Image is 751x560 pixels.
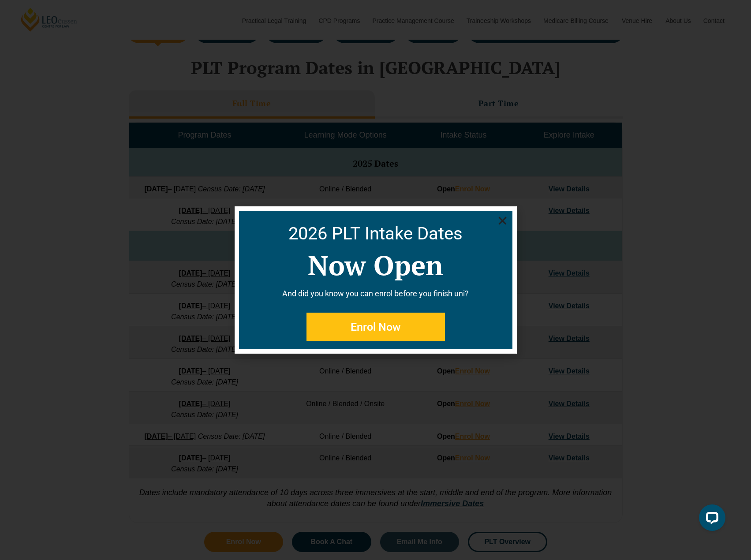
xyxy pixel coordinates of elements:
a: Close [497,215,508,226]
iframe: LiveChat chat widget [692,501,729,538]
p: And did you know you can enrol before you finish uni? [243,287,508,299]
a: 2026 PLT Intake Dates [288,223,463,244]
a: Enrol Now [306,313,445,341]
a: Now Open [308,247,443,283]
span: Enrol Now [351,321,401,332]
